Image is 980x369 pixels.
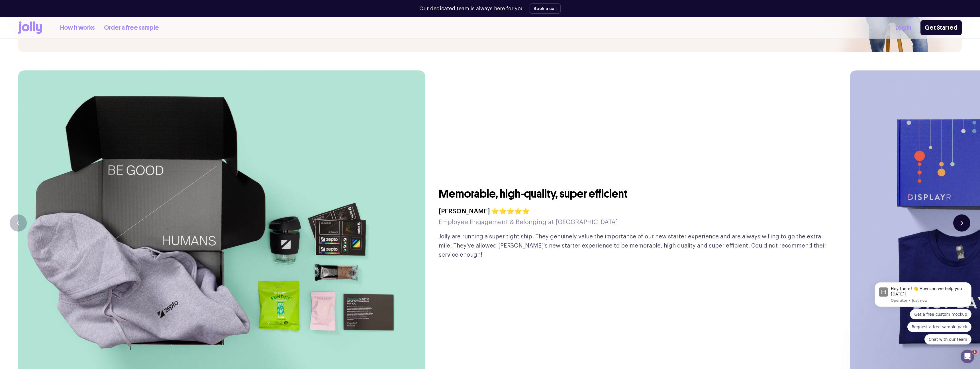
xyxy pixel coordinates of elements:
iframe: Intercom live chat [961,350,974,363]
p: Jolly are running a super tight ship. They genuinely value the importance of our new starter expe... [439,232,832,259]
a: Order a free sample [104,23,159,33]
span: 1 [972,350,977,354]
h3: Memorable, high-quality, super efficient [439,186,628,201]
button: Book a call [530,3,561,14]
a: How it works [60,23,95,33]
h5: Employee Engagement & Belonging at [GEOGRAPHIC_DATA] [439,217,618,228]
a: Get Started [920,20,962,35]
iframe: Intercom notifications message [866,277,980,348]
h4: [PERSON_NAME] ⭐⭐⭐⭐⭐ [439,206,618,217]
p: Our dedicated team is always here for you [419,5,524,13]
a: Log In [895,23,911,33]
